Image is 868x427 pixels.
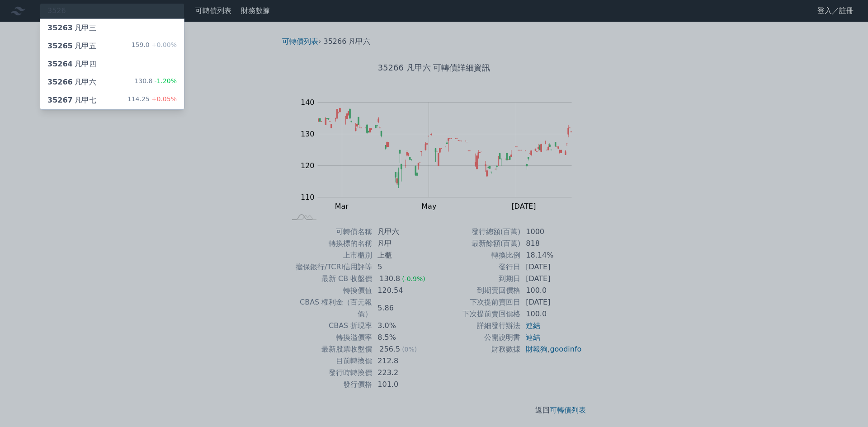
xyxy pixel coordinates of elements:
a: 35264凡甲四 [40,55,184,73]
div: 凡甲五 [47,41,96,52]
a: 35267凡甲七 114.25+0.05% [40,91,184,109]
div: 凡甲三 [47,23,96,33]
div: 凡甲四 [47,59,96,70]
span: 35267 [47,96,73,104]
span: 35263 [47,23,73,32]
span: 35266 [47,78,73,86]
a: 35263凡甲三 [40,19,184,37]
a: 35265凡甲五 159.0+0.00% [40,37,184,55]
span: +0.00% [150,41,177,48]
span: 35264 [47,60,73,68]
div: 凡甲七 [47,95,96,106]
div: 159.0 [132,41,177,52]
div: 130.8 [134,77,177,88]
span: -1.20% [152,77,177,84]
div: 凡甲六 [47,77,96,88]
div: 114.25 [127,95,177,106]
a: 35266凡甲六 130.8-1.20% [40,73,184,91]
span: +0.05% [150,95,177,103]
span: 35265 [47,42,73,50]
